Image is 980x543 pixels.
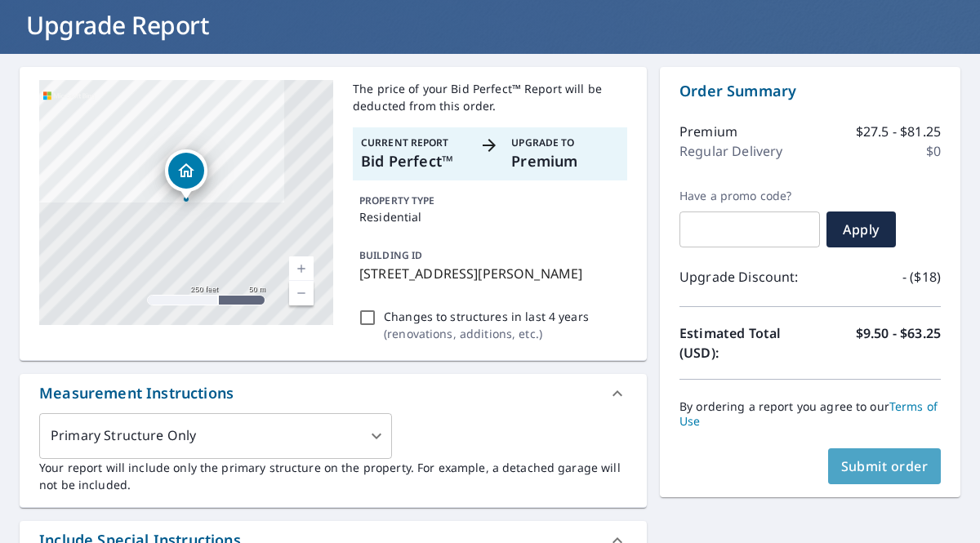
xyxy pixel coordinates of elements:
[165,149,207,200] div: Dropped pin, building 1, Residential property, 540 W Rockey Weed Rd Stevensville, MI 49127
[20,374,647,413] div: Measurement Instructions
[359,248,422,262] p: BUILDING ID
[361,136,469,150] p: Current Report
[359,194,621,208] p: PROPERTY TYPE
[511,136,619,150] p: Upgrade To
[353,80,627,114] p: The price of your Bid Perfect™ Report will be deducted from this order.
[841,457,929,475] span: Submit order
[384,308,589,325] p: Changes to structures in last 4 years
[289,281,314,305] a: Current Level 17, Zoom Out
[826,211,896,247] button: Apply
[828,448,942,484] button: Submit order
[679,267,810,287] p: Upgrade Discount:
[39,382,234,404] div: Measurement Instructions
[679,189,820,203] label: Have a promo code?
[39,413,392,459] div: Primary Structure Only
[902,267,941,287] p: - ($18)
[39,459,627,493] p: Your report will include only the primary structure on the property. For example, a detached gara...
[840,220,883,238] span: Apply
[679,398,938,429] a: Terms of Use
[20,8,960,42] h1: Upgrade Report
[679,80,941,102] p: Order Summary
[926,141,941,161] p: $0
[361,150,469,172] p: Bid Perfect™
[679,141,782,161] p: Regular Delivery
[511,150,619,172] p: Premium
[856,323,941,363] p: $9.50 - $63.25
[856,122,941,141] p: $27.5 - $81.25
[679,122,737,141] p: Premium
[679,323,810,363] p: Estimated Total (USD):
[359,208,621,225] p: Residential
[359,264,621,283] p: [STREET_ADDRESS][PERSON_NAME]
[679,399,941,429] p: By ordering a report you agree to our
[384,325,589,342] p: ( renovations, additions, etc. )
[289,256,314,281] a: Current Level 17, Zoom In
